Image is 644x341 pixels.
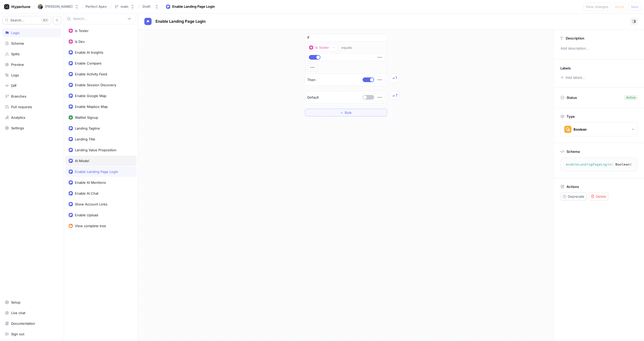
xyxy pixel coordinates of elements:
[307,44,337,51] button: Is Tester
[586,5,608,8] span: View changes
[10,19,25,22] span: Search...
[75,105,108,109] div: Enable Mapbox Map
[38,4,43,9] img: User
[567,114,575,118] p: Type
[559,74,587,81] button: Add labels...
[560,122,638,136] button: Boolean
[11,321,35,326] div: Documentation
[75,180,106,185] div: Enable AI Mentions
[345,111,352,114] span: Rule
[121,4,128,9] div: main
[11,126,24,130] div: Settings
[11,62,24,67] div: Preview
[11,31,20,35] div: Logic
[36,2,81,11] button: User[PERSON_NAME]
[75,137,95,141] div: Landing Title
[75,213,98,217] div: Enable Upload
[143,4,151,9] div: Draft
[340,111,343,114] span: ＋
[567,149,580,154] p: Schema
[631,5,639,8] span: Save
[563,160,635,169] textarea: enableLandingPageLogin: Boolean!
[568,195,584,198] span: Deprecate
[75,94,106,98] div: Enable Google Map
[3,319,61,328] a: Documentation
[341,45,352,50] div: equals
[307,35,309,40] p: If
[396,75,397,81] div: 1
[315,45,329,50] div: Is Tester
[11,300,20,304] div: Setup
[588,193,608,200] button: Delete
[75,202,107,206] div: Show Account Links
[574,127,587,132] div: Boolean
[307,95,319,100] p: Default
[75,61,101,65] div: Enable Compare
[11,311,25,315] div: Live chat
[560,66,571,70] p: Labels
[613,3,626,11] button: Reset
[75,29,89,33] div: Is Tester
[11,41,24,45] div: Schema
[75,72,107,76] div: Enable Activity Feed
[11,94,26,98] div: Branches
[75,159,89,163] div: AI Model
[75,50,103,54] div: Enable AI Insights
[85,5,107,8] span: Perfect Apex
[615,5,624,8] span: Reset
[560,193,586,200] button: Deprecate
[567,185,579,189] p: Actions
[41,18,49,23] div: K
[11,52,20,56] div: Splits
[11,84,17,88] div: Diff
[567,94,577,101] p: Status
[75,191,98,195] div: Enable AI Chat
[305,109,387,116] button: ＋Rule
[112,2,137,11] button: main
[75,148,116,152] div: Landing Value Proposition
[626,95,635,100] div: Active
[75,224,106,228] div: View complete tree
[307,77,316,83] p: Then
[75,83,116,87] div: Enable Session Discovery
[45,4,73,9] div: [PERSON_NAME]
[566,36,584,40] p: Description
[75,170,118,174] div: Enable Landing Page Login
[396,93,397,98] div: 7
[11,73,19,77] div: Logs
[583,3,611,11] button: View changes
[558,44,640,53] p: Add description...
[11,105,32,109] div: Pull requests
[11,332,24,336] div: Sign out
[73,16,125,21] input: Search...
[75,39,85,44] div: Is Dev
[75,115,98,120] div: Waitlist Signup
[3,16,51,24] button: Search...K
[155,19,206,23] span: Enable Landing Page Login
[140,2,161,11] button: Draft
[75,126,100,130] div: Landing Tagline
[596,195,606,198] span: Delete
[339,44,359,51] button: equals
[172,4,215,9] div: Enable Landing Page Login
[629,3,641,11] button: Save
[11,115,25,120] div: Analytics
